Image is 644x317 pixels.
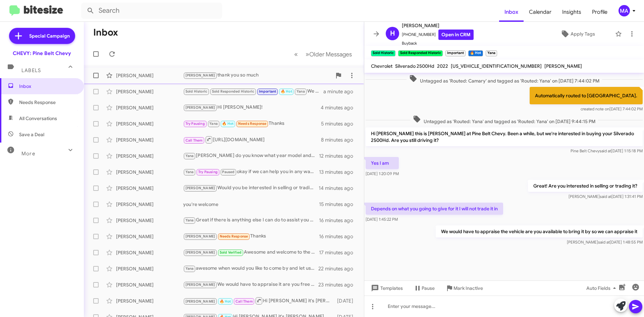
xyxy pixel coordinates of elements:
[185,154,194,158] span: Yana
[81,3,222,19] input: Search
[440,282,488,294] button: Mark Inactive
[183,88,323,95] div: We would have to appraise the vehicle are you available to bring it by so we can appraise it
[290,47,356,61] nav: Page navigation example
[543,28,612,40] button: Apply Tags
[530,87,643,104] p: Automatically routed to [GEOGRAPHIC_DATA].
[116,233,183,240] div: [PERSON_NAME]
[185,89,208,94] span: Sold Historic
[185,105,215,110] span: [PERSON_NAME]
[183,265,318,272] div: awesome when would you like to come by and let us appraise it
[599,148,611,153] span: said at
[198,170,218,174] span: Try Pausing
[294,50,298,58] span: «
[323,88,359,95] div: a minute ago
[183,216,319,224] div: Great if there is anything else I can do to assist you please let me know
[185,186,215,190] span: [PERSON_NAME]
[319,185,359,192] div: 14 minutes ago
[183,120,321,127] div: Thanks
[185,218,194,222] span: Yana
[290,47,302,61] button: Previous
[185,138,203,143] span: Call Them
[318,281,359,288] div: 23 minutes ago
[581,106,643,111] span: [DATE] 7:44:02 PM
[366,127,643,146] p: Hi [PERSON_NAME] this is [PERSON_NAME] at Pine Belt Chevy. Been a while, but we're interested in ...
[183,168,319,176] div: okay if we can help you in any way please let us know
[437,63,448,69] span: 2022
[302,47,356,61] button: Next
[408,282,440,294] button: Pause
[319,233,359,240] div: 16 minutes ago
[453,282,483,294] span: Mark Inactive
[19,99,76,106] span: Needs Response
[402,40,474,47] span: Buyback
[422,282,435,294] span: Pause
[395,63,434,69] span: Silverado 2500Hd
[259,89,276,94] span: Important
[544,63,582,69] span: [PERSON_NAME]
[19,115,57,122] span: All Conversations
[528,180,643,192] p: Great! Are you interested in selling or trading it?
[557,2,587,22] a: Insights
[116,298,183,304] div: [PERSON_NAME]
[116,169,183,175] div: [PERSON_NAME]
[19,83,76,90] span: Inbox
[235,299,253,304] span: Call Them
[212,89,255,94] span: Sold Responded Historic
[319,153,359,159] div: 12 minutes ago
[438,30,474,40] a: Open in CRM
[569,194,643,199] span: [PERSON_NAME] [DATE] 1:31:41 PM
[309,51,352,58] span: Older Messages
[321,137,359,143] div: 8 minutes ago
[600,194,611,199] span: said at
[410,115,598,125] span: Untagged as 'Routed: Yana' and tagged as 'Routed: Yana' on [DATE] 9:44:15 PM
[436,225,643,237] p: We would have to appraise the vehicle are you available to bring it by so we can appraise it
[116,265,183,272] div: [PERSON_NAME]
[499,2,524,22] a: Inbox
[183,104,321,111] div: Hi [PERSON_NAME]!
[370,282,403,294] span: Templates
[220,250,242,255] span: Sold Verified
[390,28,395,39] span: H
[366,171,399,176] span: [DATE] 1:20:09 PM
[19,131,44,138] span: Save a Deal
[220,299,231,304] span: 🔥 Hot
[524,2,557,22] a: Calendar
[116,120,183,127] div: [PERSON_NAME]
[183,152,319,160] div: [PERSON_NAME] do you know what year model and color
[116,201,183,208] div: [PERSON_NAME]
[306,50,309,58] span: »
[587,2,613,22] span: Profile
[571,148,643,153] span: Pine Belt Chevy [DATE] 1:15:18 PM
[185,250,215,255] span: [PERSON_NAME]
[486,50,497,56] small: Yana
[321,104,359,111] div: 4 minutes ago
[334,298,359,304] div: [DATE]
[116,281,183,288] div: [PERSON_NAME]
[116,104,183,111] div: [PERSON_NAME]
[402,30,474,40] span: [PHONE_NUMBER]
[238,121,267,126] span: Needs Response
[209,121,218,126] span: Yana
[371,50,395,56] small: Sold Historic
[185,73,215,77] span: [PERSON_NAME]
[9,28,75,44] a: Special Campaign
[321,120,359,127] div: 5 minutes ago
[183,232,319,240] div: Thanks
[185,234,215,239] span: [PERSON_NAME]
[407,74,602,84] span: Untagged as 'Routed: Camary' and tagged as 'Routed: Yana' on [DATE] 7:44:02 PM
[319,249,359,256] div: 17 minutes ago
[371,63,392,69] span: Chevrolet
[185,121,205,126] span: Try Pausing
[222,121,233,126] span: 🔥 Hot
[581,106,609,111] span: created note on
[366,203,503,215] p: Depends on what you going to give for it I will not trade it in
[220,234,248,239] span: Needs Response
[581,282,624,294] button: Auto Fields
[116,249,183,256] div: [PERSON_NAME]
[21,151,35,157] span: More
[13,50,71,57] div: CHEVY: Pine Belt Chevy
[116,72,183,79] div: [PERSON_NAME]
[364,282,408,294] button: Templates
